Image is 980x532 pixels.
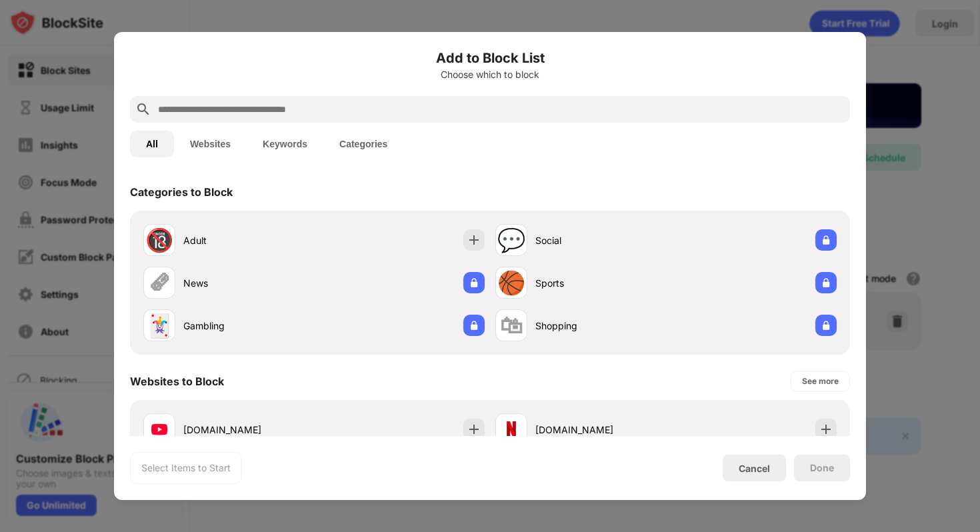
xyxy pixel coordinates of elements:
[739,463,770,474] div: Cancel
[183,233,314,247] div: Adult
[500,312,523,339] div: 🛍
[151,421,167,437] img: favicons
[130,48,850,68] h6: Add to Block List
[130,69,850,80] div: Choose which to block
[135,101,151,117] img: search.svg
[810,463,834,473] div: Done
[145,227,173,254] div: 🔞
[247,131,323,157] button: Keywords
[183,423,314,437] div: [DOMAIN_NAME]
[148,269,171,297] div: 🗞
[130,375,224,388] div: Websites to Block
[183,276,314,290] div: News
[497,227,525,254] div: 💬
[535,233,666,247] div: Social
[130,131,174,157] button: All
[535,276,666,290] div: Sports
[174,131,247,157] button: Websites
[497,269,525,297] div: 🏀
[503,421,519,437] img: favicons
[141,461,231,475] div: Select Items to Start
[535,423,666,437] div: [DOMAIN_NAME]
[183,319,314,333] div: Gambling
[145,312,173,339] div: 🃏
[535,319,666,333] div: Shopping
[130,185,233,199] div: Categories to Block
[802,375,839,388] div: See more
[323,131,403,157] button: Categories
